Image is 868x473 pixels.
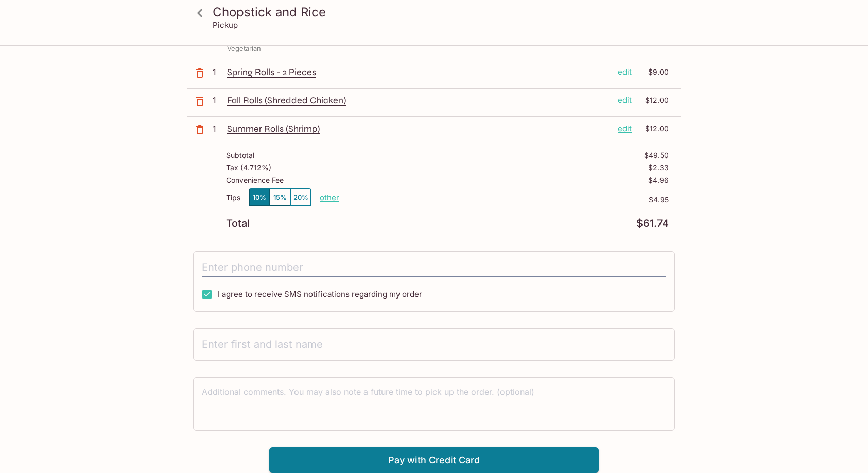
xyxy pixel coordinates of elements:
[636,219,669,229] p: $61.74
[226,164,271,172] p: Tax ( 4.712% )
[218,289,422,299] span: I agree to receive SMS notifications regarding my order
[226,151,254,160] p: Subtotal
[638,66,669,78] p: $9.00
[618,123,632,134] p: edit
[648,176,669,184] p: $4.96
[226,194,240,202] p: Tips
[213,66,223,78] p: 1
[213,20,238,30] p: Pickup
[320,192,339,202] button: other
[226,176,284,184] p: Convenience Fee
[648,164,669,172] p: $2.33
[213,95,223,106] p: 1
[339,196,669,204] p: $4.95
[638,95,669,106] p: $12.00
[213,123,223,134] p: 1
[202,335,666,355] input: Enter first and last name
[618,66,632,78] p: edit
[227,123,610,134] p: Summer Rolls (Shrimp)
[227,95,610,106] p: Fall Rolls (Shredded Chicken)
[202,258,666,277] input: Enter phone number
[249,189,270,206] button: 10%
[227,44,261,54] p: Vegetarian
[618,95,632,106] p: edit
[270,189,290,206] button: 15%
[290,189,311,206] button: 20%
[644,151,669,160] p: $49.50
[227,66,610,78] p: Spring Rolls - 2 Pieces
[638,123,669,134] p: $12.00
[269,447,599,473] button: Pay with Credit Card
[226,219,250,229] p: Total
[213,4,673,20] h3: Chopstick and Rice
